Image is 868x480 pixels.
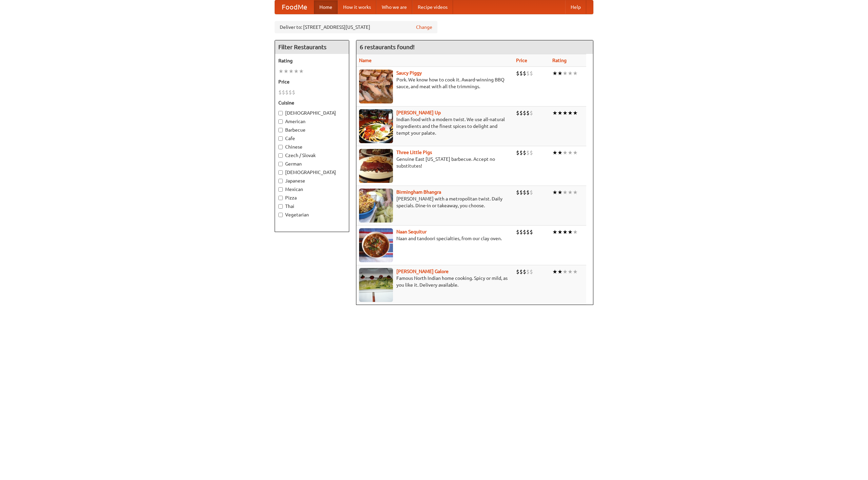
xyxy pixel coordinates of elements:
[568,149,573,156] li: ★
[557,268,563,275] li: ★
[278,57,346,64] h5: Rating
[552,268,557,275] li: ★
[568,189,573,196] li: ★
[278,111,283,115] input: [DEMOGRAPHIC_DATA]
[359,116,511,136] p: Indian food with a modern twist. We use all-natural ingredients and the finest spices to delight ...
[275,21,437,33] div: Deliver to: [STREET_ADDRESS][US_STATE]
[359,156,511,169] p: Genuine East [US_STATE] barbecue. Accept no substitutes!
[294,68,299,75] li: ★
[563,70,568,77] li: ★
[283,68,289,75] li: ★
[519,70,523,77] li: $
[552,189,557,196] li: ★
[359,268,393,302] img: currygalore.jpg
[278,89,282,96] li: $
[338,0,376,14] a: How it works
[568,268,573,275] li: ★
[278,135,346,142] label: Cafe
[568,228,573,236] li: ★
[278,119,283,124] input: American
[519,149,523,156] li: $
[359,76,511,90] p: Pork. We know how to cook it. Award-winning BBQ sauce, and meat with all the trimmings.
[516,189,519,196] li: $
[563,268,568,275] li: ★
[516,149,519,156] li: $
[552,109,557,117] li: ★
[516,228,519,236] li: $
[278,213,283,217] input: Vegetarian
[359,189,393,223] img: bhangra.jpg
[516,58,527,63] a: Price
[516,70,519,77] li: $
[526,109,530,117] li: $
[573,109,578,117] li: ★
[289,68,294,75] li: ★
[396,70,422,76] a: Saucy Piggy
[552,149,557,156] li: ★
[359,58,372,63] a: Name
[278,143,346,150] label: Chinese
[396,269,449,274] a: [PERSON_NAME] Galore
[526,268,530,275] li: $
[526,70,530,77] li: $
[278,203,346,210] label: Thai
[416,24,432,31] a: Change
[359,109,393,143] img: curryup.jpg
[278,127,346,133] label: Barbecue
[530,109,533,117] li: $
[523,268,526,275] li: $
[557,228,563,236] li: ★
[396,110,441,115] a: [PERSON_NAME] Up
[519,228,523,236] li: $
[523,70,526,77] li: $
[278,162,283,166] input: German
[557,109,563,117] li: ★
[573,268,578,275] li: ★
[519,109,523,117] li: $
[278,160,346,167] label: German
[278,145,283,149] input: Chinese
[573,70,578,77] li: ★
[557,70,563,77] li: ★
[573,149,578,156] li: ★
[278,187,283,192] input: Mexican
[275,40,349,54] h4: Filter Restaurants
[299,68,304,75] li: ★
[523,228,526,236] li: $
[396,189,441,195] a: Birmingham Bhangra
[278,169,346,176] label: [DEMOGRAPHIC_DATA]
[359,149,393,183] img: littlepigs.jpg
[359,275,511,288] p: Famous North Indian home cooking. Spicy or mild, as you like it. Delivery available.
[314,0,338,14] a: Home
[573,228,578,236] li: ★
[396,150,432,155] b: Three Little Pigs
[278,177,346,184] label: Japanese
[530,228,533,236] li: $
[278,186,346,193] label: Mexican
[516,109,519,117] li: $
[563,149,568,156] li: ★
[278,170,283,175] input: [DEMOGRAPHIC_DATA]
[523,189,526,196] li: $
[396,229,427,234] a: Naan Sequitur
[278,110,346,116] label: [DEMOGRAPHIC_DATA]
[519,189,523,196] li: $
[526,189,530,196] li: $
[360,44,415,50] ng-pluralize: 6 restaurants found!
[278,78,346,85] h5: Price
[278,196,283,200] input: Pizza
[530,149,533,156] li: $
[523,109,526,117] li: $
[359,195,511,209] p: [PERSON_NAME] with a metropolitan twist. Daily specials. Dine-in or takeaway, you choose.
[278,204,283,209] input: Thai
[526,149,530,156] li: $
[568,70,573,77] li: ★
[376,0,412,14] a: Who we are
[552,58,567,63] a: Rating
[359,235,511,242] p: Naan and tandoori specialties, from our clay oven.
[568,109,573,117] li: ★
[530,189,533,196] li: $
